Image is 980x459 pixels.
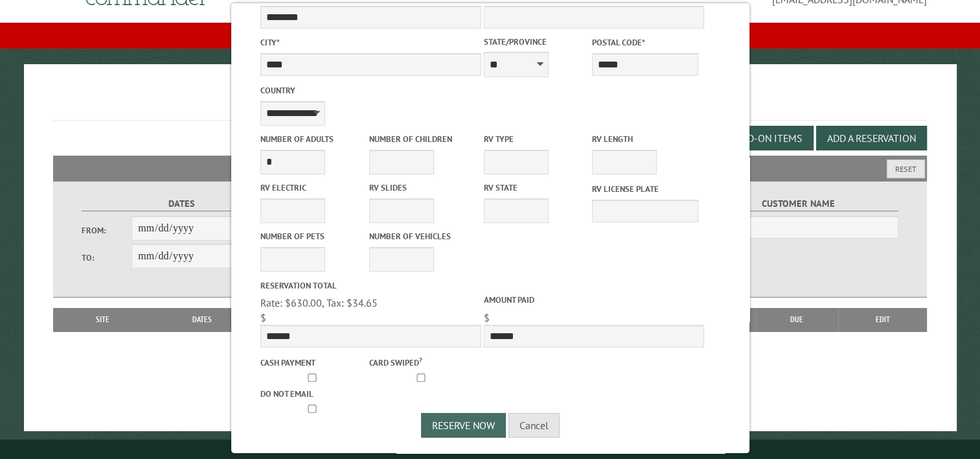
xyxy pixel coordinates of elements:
[260,357,366,369] label: Cash payment
[260,84,481,97] label: Country
[418,355,422,364] a: ?
[60,308,146,331] th: Site
[260,388,366,400] label: Do not email
[369,355,474,369] label: Card swiped
[260,279,481,292] label: Reservation Total
[483,36,589,48] label: State/Province
[369,133,474,145] label: Number of Children
[755,308,838,331] th: Due
[421,413,506,438] button: Reserve Now
[592,183,698,195] label: RV License Plate
[260,230,366,242] label: Number of Pets
[369,182,474,194] label: RV Slides
[483,311,489,324] span: $
[146,308,258,331] th: Dates
[887,159,925,178] button: Reset
[816,126,927,150] button: Add a Reservation
[82,196,283,211] label: Dates
[53,156,927,180] h2: Filters
[53,85,927,121] h1: Reservations
[483,133,589,145] label: RV Type
[260,311,266,324] span: $
[592,36,698,49] label: Postal Code
[592,133,698,145] label: RV Length
[82,252,132,264] label: To:
[260,296,378,309] span: Rate: $630.00, Tax: $34.65
[483,294,703,306] label: Amount paid
[508,413,560,438] button: Cancel
[260,133,366,145] label: Number of Adults
[702,126,814,150] button: Edit Add-on Items
[82,224,132,237] label: From:
[838,308,927,331] th: Edit
[698,196,899,211] label: Customer Name
[483,182,589,194] label: RV State
[369,230,474,242] label: Number of Vehicles
[260,36,481,49] label: City
[260,182,366,194] label: RV Electric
